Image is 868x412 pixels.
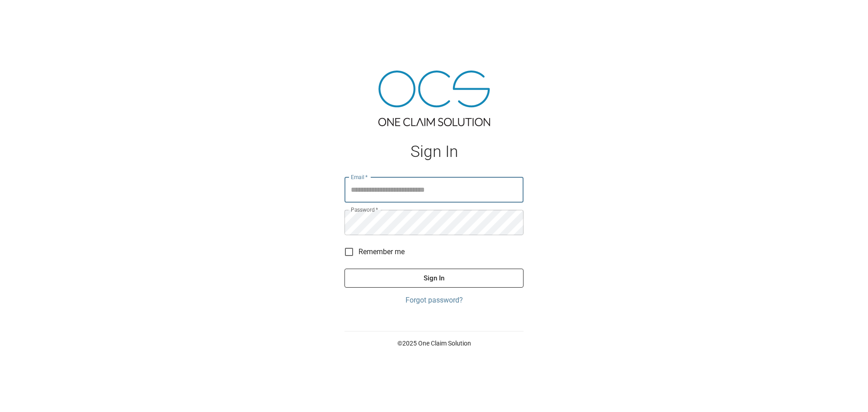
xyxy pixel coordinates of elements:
button: Sign In [344,269,524,288]
label: Email [351,173,368,181]
span: Remember me [359,246,405,257]
a: Forgot password? [344,295,524,306]
p: © 2025 One Claim Solution [344,339,524,348]
img: ocs-logo-tra.png [378,71,490,126]
label: Password [351,206,378,213]
h1: Sign In [344,142,524,161]
img: ocs-logo-white-transparent.png [11,5,47,24]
